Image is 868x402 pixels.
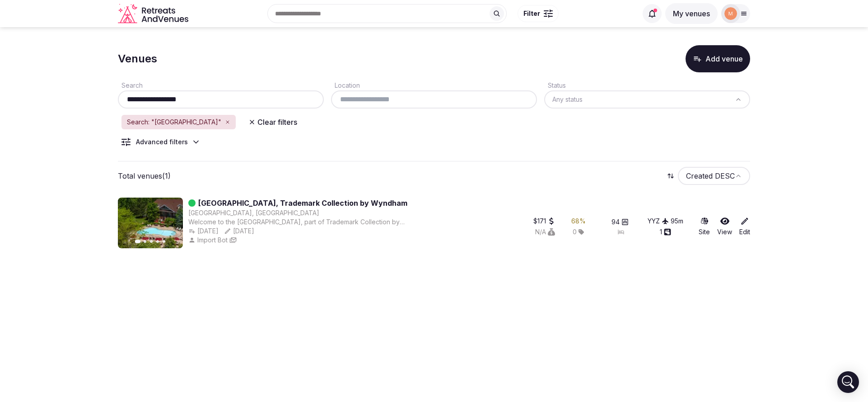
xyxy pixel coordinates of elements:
button: Clear filters [243,114,303,130]
button: Filter [518,5,559,22]
button: 68% [571,217,586,226]
button: 94 [611,218,629,227]
div: 95 m [671,217,683,226]
a: Edit [739,217,750,236]
button: N/A [535,227,555,236]
button: Go to slide 3 [150,240,153,243]
svg: Retreats and Venues company logo [118,4,190,24]
label: Search [118,81,143,89]
label: Status [544,81,566,89]
a: Site [699,217,710,236]
img: Featured image for Georgian Bay Hotel, Trademark Collection by Wyndham [118,198,183,248]
button: Go to slide 2 [144,240,146,243]
span: Import Bot [197,236,228,245]
button: YYZ [648,217,669,226]
button: 1 [660,227,671,236]
button: Go to slide 4 [156,240,159,243]
button: 95m [671,217,683,226]
img: marina [724,7,737,20]
div: Open Intercom Messenger [837,371,859,393]
div: Advanced filters [136,137,188,147]
button: Go to slide 1 [135,240,141,243]
div: 68 % [571,217,586,226]
label: Location [331,81,360,89]
a: My venues [665,9,718,18]
h1: Venues [118,51,157,66]
button: [DATE] [188,227,219,236]
button: My venues [665,3,718,24]
button: Add venue [686,45,750,72]
a: Visit the homepage [118,4,190,24]
button: Go to slide 5 [163,240,165,243]
button: $171 [533,217,555,226]
a: [GEOGRAPHIC_DATA], Trademark Collection by Wyndham [198,198,407,208]
span: Filter [523,9,540,18]
button: [GEOGRAPHIC_DATA], [GEOGRAPHIC_DATA] [188,208,319,218]
span: 0 [573,227,577,236]
button: Import Bot [188,236,228,245]
span: Search: "[GEOGRAPHIC_DATA]" [127,118,221,127]
div: Welcome to the [GEOGRAPHIC_DATA], part of Trademark Collection by [PERSON_NAME]. Situated in one ... [188,218,453,227]
a: View [717,217,732,236]
span: 94 [611,218,620,227]
button: [DATE] [224,227,254,236]
p: Total venues (1) [118,171,171,181]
